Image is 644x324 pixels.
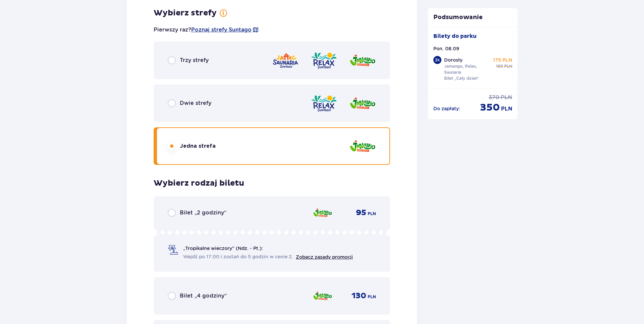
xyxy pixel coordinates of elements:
p: Trzy strefy [180,57,209,64]
img: zone logo [311,51,337,70]
p: Jedna strefa [180,142,216,150]
p: PLN [501,94,512,101]
p: Dwie strefy [180,100,211,107]
p: Dorosły [444,57,463,63]
p: Pierwszy raz? [154,26,259,34]
div: 2 x [433,56,441,64]
p: PLN [501,105,512,113]
span: Wejdź po 17:00 i zostań do 5 godzin w cenie 2. [183,253,293,260]
p: Do zapłaty : [433,105,460,112]
p: 175 PLN [493,57,512,63]
p: 350 [480,101,500,114]
p: „Tropikalne wieczory" (Ndz. - Pt.): [183,245,263,252]
p: 185 [496,63,503,69]
p: Bilety do parku [433,33,477,40]
img: zone logo [349,94,376,113]
p: Bilet „2 godziny” [180,209,226,216]
a: Zobacz zasady promocji [296,254,353,260]
p: 370 [489,94,499,101]
p: PLN [368,294,376,300]
p: PLN [504,63,512,69]
img: zone logo [313,206,332,220]
p: Podsumowanie [428,13,518,21]
p: Bilet „4 godziny” [180,292,227,300]
p: Jamango, Relax, Saunaria [444,63,490,75]
p: Bilet „Cały dzień” [444,75,479,81]
p: PLN [368,211,376,217]
img: zone logo [272,51,299,70]
img: zone logo [349,137,376,156]
img: zone logo [349,51,376,70]
p: 95 [356,208,366,218]
p: 130 [352,291,366,301]
p: Pon. 08.09 [433,45,459,52]
img: zone logo [313,289,332,303]
p: Wybierz rodzaj biletu [154,178,244,188]
img: zone logo [311,94,337,113]
p: Wybierz strefy [154,8,217,18]
a: Poznaj strefy Suntago [191,26,252,34]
